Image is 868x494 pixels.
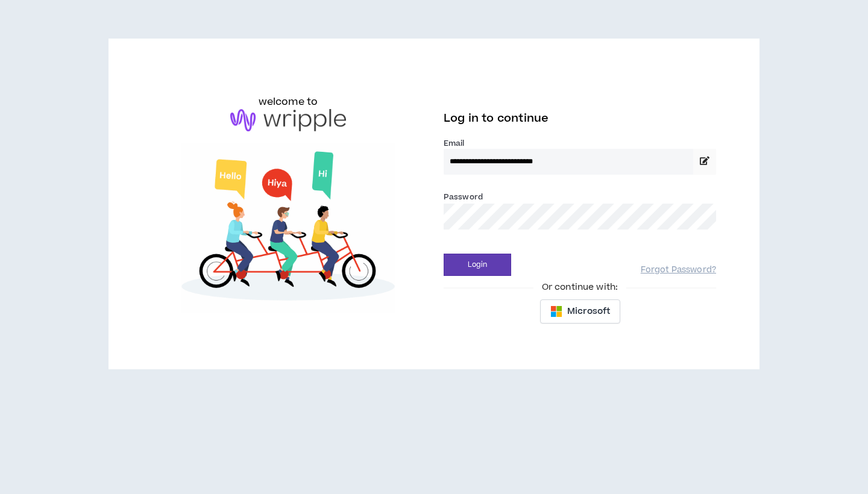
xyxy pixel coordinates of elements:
span: Log in to continue [444,111,549,126]
button: Login [444,254,511,276]
img: logo-brand.png [230,109,346,132]
label: Email [444,138,716,149]
button: Microsoft [540,299,620,324]
span: Or continue with: [533,281,626,294]
h6: welcome to [259,95,318,109]
label: Password [444,192,483,202]
a: Forgot Password? [641,264,716,276]
img: Welcome to Wripple [152,143,424,313]
span: Microsoft [567,305,610,318]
